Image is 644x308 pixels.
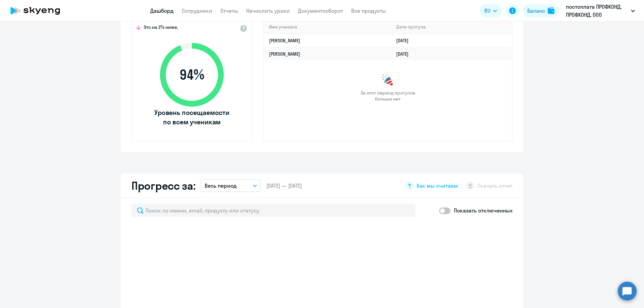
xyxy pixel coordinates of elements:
a: Все продукты [351,7,386,14]
a: Дашборд [150,7,174,14]
a: [PERSON_NAME] [269,38,300,44]
a: [DATE] [396,51,414,57]
span: RU [484,7,490,15]
th: Дата прогула [391,20,512,34]
p: Показать отключенных [454,206,513,214]
img: congrats [381,74,394,87]
a: Документооборот [298,7,343,14]
a: Начислить уроки [246,7,290,14]
a: [PERSON_NAME] [269,51,300,57]
span: Это на 2% ниже, [144,24,178,32]
span: Как мы считаем [417,182,458,189]
h2: Прогресс за: [131,179,195,192]
img: balance [548,7,554,14]
p: постоплата ПРОФКОНД, ПРОФКОНД, ООО [566,3,628,19]
button: Балансbalance [523,4,558,17]
div: Баланс [527,7,545,15]
span: [DATE] — [DATE] [266,182,302,189]
a: [DATE] [396,38,414,44]
button: постоплата ПРОФКОНД, ПРОФКОНД, ООО [562,3,638,19]
th: Имя ученика [264,20,391,34]
a: Сотрудники [182,7,212,14]
button: Весь период [201,179,261,192]
input: Поиск по имени, email, продукту или статусу [131,204,415,217]
span: За этот период прогулов больше нет [360,90,416,102]
button: RU [480,4,502,17]
p: Весь период [205,182,237,190]
span: 94 % [153,67,230,83]
span: Уровень посещаемости по всем ученикам [153,108,230,127]
a: Отчеты [220,7,238,14]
